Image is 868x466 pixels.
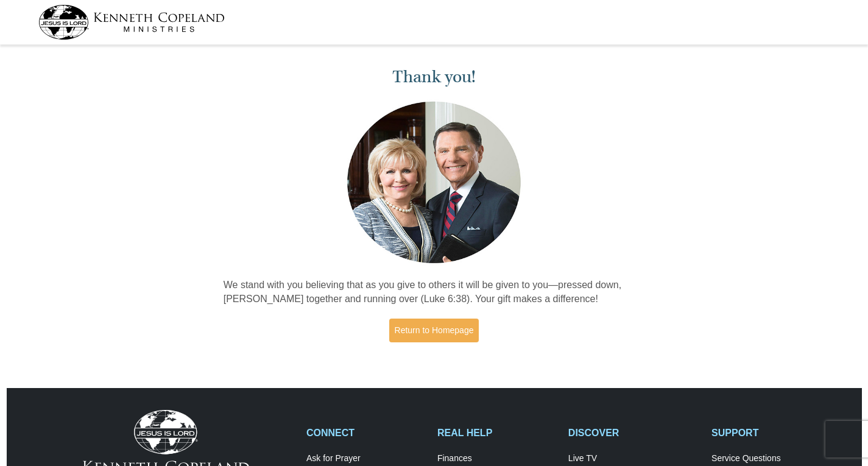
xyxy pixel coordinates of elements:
h1: Thank you! [224,67,645,87]
a: Live TV [568,453,699,464]
a: Ask for Prayer [306,453,425,464]
h2: REAL HELP [437,427,556,439]
a: Finances [437,453,556,464]
h2: SUPPORT [711,427,830,439]
h2: DISCOVER [568,427,699,439]
img: kcm-header-logo.svg [38,5,225,40]
img: Kenneth and Gloria [344,99,524,266]
h2: CONNECT [306,427,425,439]
a: Service Questions [711,453,830,464]
p: We stand with you believing that as you give to others it will be given to you—pressed down, [PER... [224,278,645,306]
a: Return to Homepage [389,319,479,342]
